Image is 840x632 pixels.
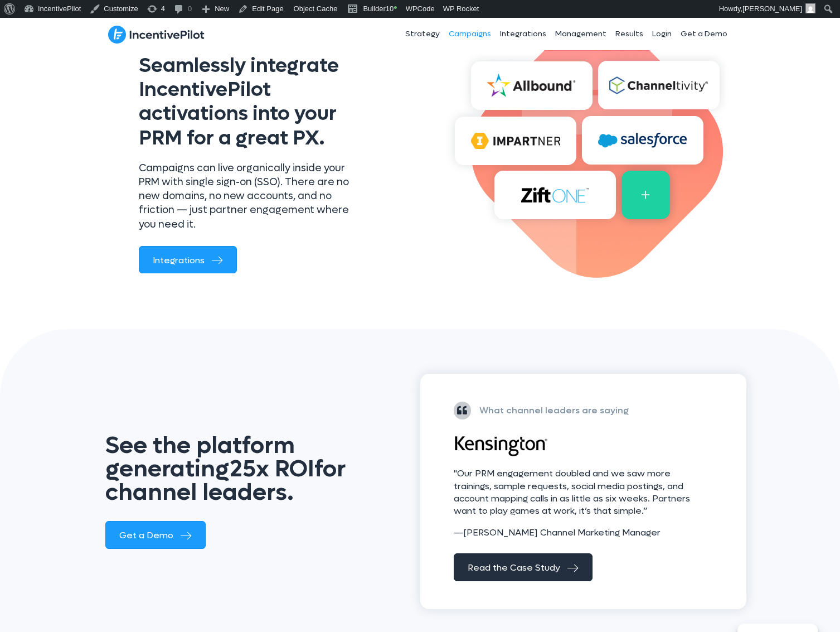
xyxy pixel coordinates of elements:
p: "Our PRM engagement doubled and we saw more trainings, sample requests, social media postings, an... [454,467,702,518]
a: Get a Demo [676,20,732,48]
span: Seamlessly integrate IncentivePilot activations into your PRM for a great PX. [139,52,339,151]
a: Integrations [139,246,237,273]
span: Integrations [153,254,205,266]
span: [PERSON_NAME] [742,4,802,13]
p: —[PERSON_NAME] Channel Marketing Manager [454,527,702,539]
img: IncentivePilot [108,25,205,44]
a: Login [648,20,676,48]
a: Strategy [401,20,444,48]
a: Read the Case Study [454,553,593,581]
a: Management [551,20,611,48]
span: Read the Case Study [468,562,560,574]
span: 25x ROI [230,454,314,484]
img: kensington-logo-black [454,436,548,456]
p: What channel leaders are saying [479,403,629,418]
p: Campaigns can live organically inside your PRM with single sign-on (SSO). There are no new domain... [139,161,365,231]
a: Results [611,20,648,48]
span: • [394,2,397,13]
a: Get a Demo [105,521,206,548]
a: Integrations [496,20,551,48]
a: Campaigns [444,20,496,48]
img: integrations (1) [438,21,728,283]
span: See the platform generating for channel leaders. [105,430,346,508]
nav: Header Menu [324,20,732,48]
span: Get a Demo [119,530,173,542]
